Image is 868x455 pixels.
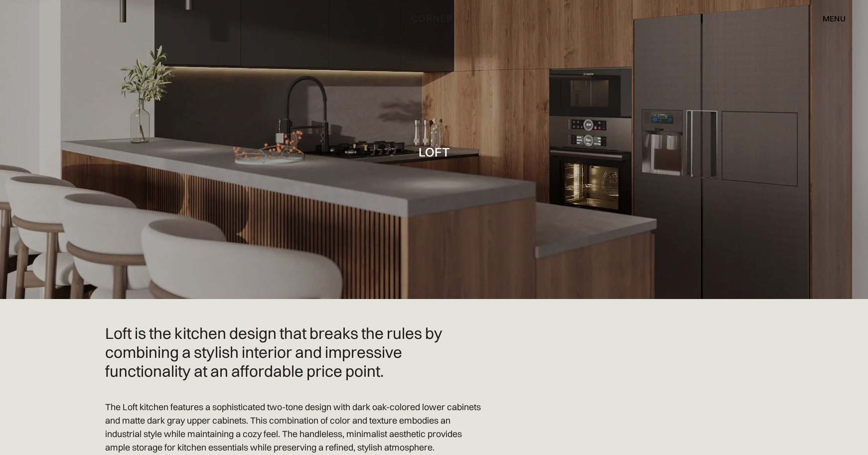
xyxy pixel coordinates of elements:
p: The Loft kitchen features a sophisticated two-tone design with dark oak-colored lower cabinets an... [105,400,484,454]
div: menu [823,14,846,22]
h2: Loft is the kitchen design that breaks the rules by combining a stylish interior and impressive f... [105,324,484,380]
div: menu [813,10,846,27]
a: home [400,12,468,25]
h1: Loft [419,145,450,158]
